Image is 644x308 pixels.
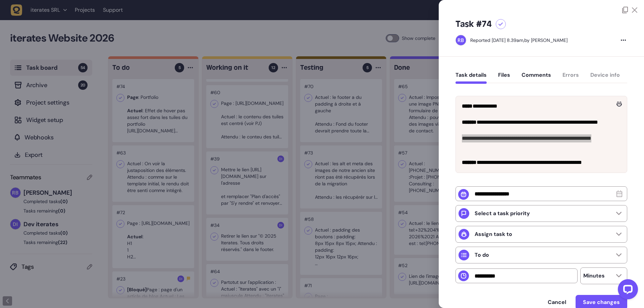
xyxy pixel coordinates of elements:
[475,252,489,258] p: To do
[455,72,487,84] button: Task details
[583,300,620,305] span: Save changes
[583,272,605,279] p: Minutes
[498,72,510,84] button: Files
[475,210,530,217] p: Select a task priority
[612,276,641,305] iframe: LiveChat chat widget
[456,35,466,45] img: Rodolphe Balay
[470,37,524,43] div: Reported [DATE] 8.39am,
[455,19,492,29] h5: Task #74
[475,231,512,238] p: Assign task to
[548,300,566,305] span: Cancel
[522,72,551,84] button: Comments
[470,37,568,44] div: by [PERSON_NAME]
